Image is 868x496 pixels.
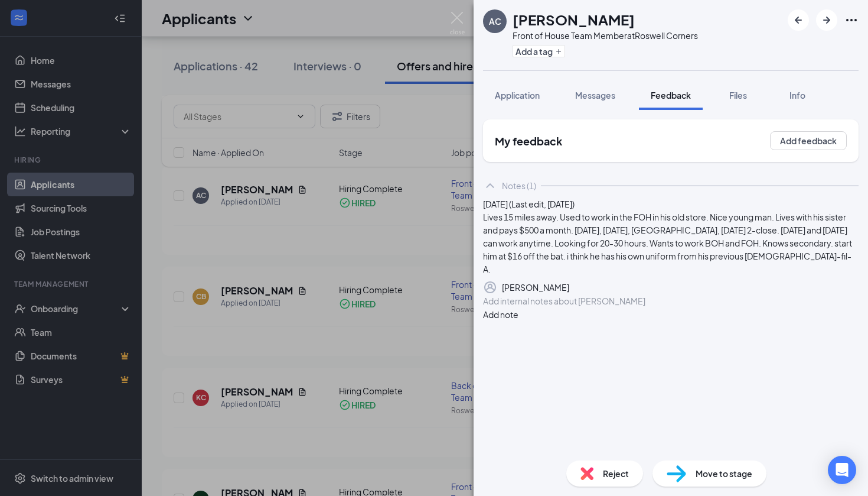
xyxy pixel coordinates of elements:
[502,180,536,192] div: Notes (1)
[844,13,859,27] svg: Ellipses
[483,210,859,275] div: Lives 15 miles away. Used to work in the FOH in his old store. Nice young man. Lives with his sis...
[651,90,691,101] span: Feedback
[816,9,837,31] button: ArrowRight
[502,281,569,294] div: [PERSON_NAME]
[770,131,847,150] button: Add feedback
[483,199,575,209] span: [DATE] (Last edit, [DATE])
[696,467,752,480] span: Move to stage
[791,13,805,27] svg: ArrowLeftNew
[495,134,562,148] h2: My feedback
[820,13,834,27] svg: ArrowRight
[603,467,629,480] span: Reject
[513,30,698,41] div: Front of House Team Member at Roswell Corners
[788,9,809,31] button: ArrowLeftNew
[483,179,497,193] svg: ChevronUp
[789,90,805,101] span: Info
[555,48,562,55] svg: Plus
[495,90,540,101] span: Application
[828,456,856,484] div: Open Intercom Messenger
[575,90,615,101] span: Messages
[729,90,747,101] span: Files
[513,9,635,30] h1: [PERSON_NAME]
[483,308,518,321] button: Add note
[489,15,501,27] div: AC
[513,45,565,57] button: PlusAdd a tag
[483,280,497,294] svg: Profile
